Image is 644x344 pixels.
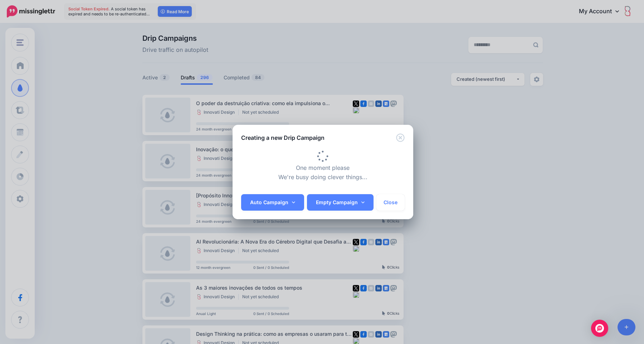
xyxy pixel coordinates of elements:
div: Open Intercom Messenger [591,320,608,337]
a: Empty Campaign [307,194,374,211]
h5: Creating a new Drip Campaign [241,133,325,142]
a: Auto Campaign [241,194,304,211]
span: One moment please We're busy doing clever things... [278,155,367,181]
button: Close [376,194,405,211]
button: Close [396,133,405,142]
